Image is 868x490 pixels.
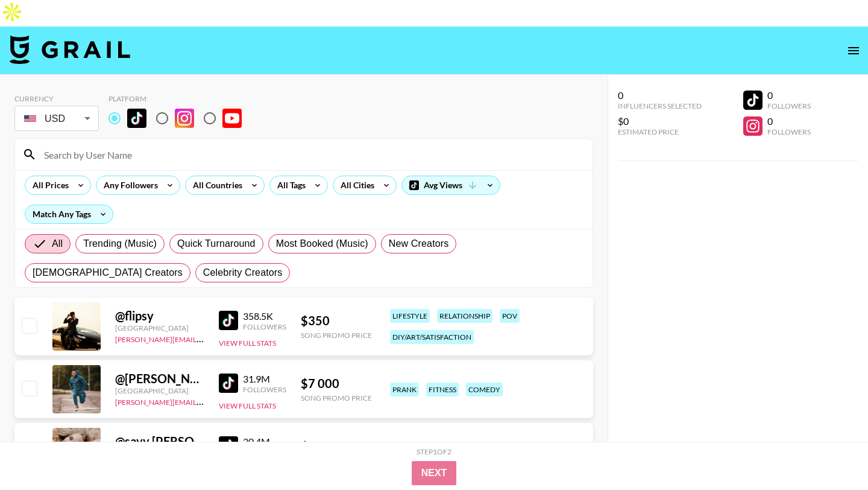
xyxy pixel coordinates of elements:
[243,310,286,322] div: 358.5K
[808,430,854,476] iframe: Drift Widget Chat Controller
[276,237,368,251] span: Most Booked (Music)
[115,371,204,386] div: @ [PERSON_NAME].[PERSON_NAME]
[618,115,702,127] div: $0
[767,127,811,136] div: Followers
[115,395,294,407] a: [PERSON_NAME][EMAIL_ADDRESS][DOMAIN_NAME]
[417,447,451,456] div: Step 1 of 2
[437,309,492,323] div: relationship
[618,101,702,110] div: Influencers Selected
[219,311,238,330] img: TikTok
[767,89,811,101] div: 0
[37,145,585,164] input: Search by User Name
[108,94,251,103] div: Platform
[412,461,457,485] button: Next
[618,89,702,101] div: 0
[115,308,204,323] div: @ flipsy
[426,383,459,396] div: fitness
[219,436,238,456] img: TikTok
[222,109,242,128] img: YouTube
[219,339,276,348] button: View Full Stats
[301,393,372,402] div: Song Promo Price
[500,309,520,323] div: pov
[17,108,96,129] div: USD
[390,330,474,344] div: diy/art/satisfaction
[96,176,160,194] div: Any Followers
[333,176,377,194] div: All Cities
[301,331,372,340] div: Song Promo Price
[115,434,204,449] div: @ savv.[PERSON_NAME]
[115,386,204,395] div: [GEOGRAPHIC_DATA]
[52,237,63,251] span: All
[301,376,372,391] div: $ 7 000
[177,237,256,251] span: Quick Turnaround
[243,322,286,331] div: Followers
[466,383,503,396] div: comedy
[618,127,702,136] div: Estimated Price
[402,176,500,194] div: Avg Views
[301,313,372,328] div: $ 350
[767,101,811,110] div: Followers
[270,176,308,194] div: All Tags
[301,439,372,454] div: $ 31 000
[14,94,99,103] div: Currency
[10,35,130,64] img: Grail Talent
[767,115,811,127] div: 0
[25,205,113,223] div: Match Any Tags
[219,401,276,410] button: View Full Stats
[175,109,194,128] img: Instagram
[389,237,449,251] span: New Creators
[83,237,157,251] span: Trending (Music)
[243,373,286,385] div: 31.9M
[115,323,204,332] div: [GEOGRAPHIC_DATA]
[219,374,238,393] img: TikTok
[203,266,283,280] span: Celebrity Creators
[186,176,245,194] div: All Countries
[390,383,419,396] div: prank
[841,39,866,63] button: open drawer
[243,385,286,394] div: Followers
[243,436,286,448] div: 30.4M
[390,309,430,323] div: lifestyle
[127,109,146,128] img: TikTok
[115,332,294,344] a: [PERSON_NAME][EMAIL_ADDRESS][DOMAIN_NAME]
[33,266,183,280] span: [DEMOGRAPHIC_DATA] Creators
[25,176,71,194] div: All Prices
